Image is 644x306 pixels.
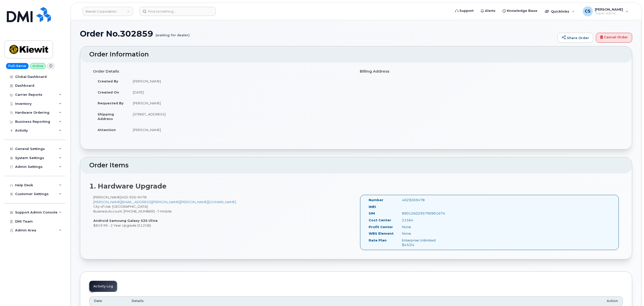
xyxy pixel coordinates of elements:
[360,69,619,74] h4: Billing Address
[136,195,147,199] span: 9478
[369,204,376,209] label: IMEI
[156,29,190,37] small: (waiting for dealer)
[89,195,356,228] div: [PERSON_NAME] City of Use: [GEOGRAPHIC_DATA] Business Account: [PHONE_NUMBER] - T-Mobile $819.99 ...
[398,211,445,216] div: 8901260295790901674
[128,124,352,135] td: [PERSON_NAME]
[369,198,383,202] label: Number
[98,90,119,94] strong: Created On
[128,109,352,124] td: [STREET_ADDRESS]
[369,238,387,243] label: Rate Plan
[128,195,136,199] span: 926
[94,299,102,303] span: Date
[369,218,391,223] label: Cost Center
[398,218,445,223] div: 21564
[622,284,640,302] iframe: Messenger Launcher
[98,128,116,132] strong: Attention
[98,112,114,121] strong: Shipping Address
[398,225,445,229] div: None
[89,51,623,58] h2: Order Information
[93,200,236,204] a: [PERSON_NAME][EMAIL_ADDRESS][PERSON_NAME][PERSON_NAME][DOMAIN_NAME]
[89,162,623,169] h2: Order Items
[93,69,352,74] h4: Order Details
[128,87,352,98] td: [DATE]
[121,195,147,199] span: 402
[132,299,144,303] span: Details
[128,76,352,87] td: [PERSON_NAME]
[369,211,375,216] label: SIM
[80,29,555,38] h1: Order No.302859
[98,79,118,83] strong: Created By
[93,219,158,223] strong: Android Samsung Galaxy S25 Ultra
[398,238,445,247] div: Enterprise Unlimited $45/24
[128,98,352,109] td: [PERSON_NAME]
[369,231,394,236] label: WBS Element
[98,101,124,105] strong: Requested By
[398,198,445,202] div: 4029269478
[596,33,632,43] a: Cancel Order
[369,225,393,229] label: Profit Center
[89,182,166,190] strong: 1. Hardware Upgrade
[558,33,593,43] a: Share Order
[398,231,445,236] div: None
